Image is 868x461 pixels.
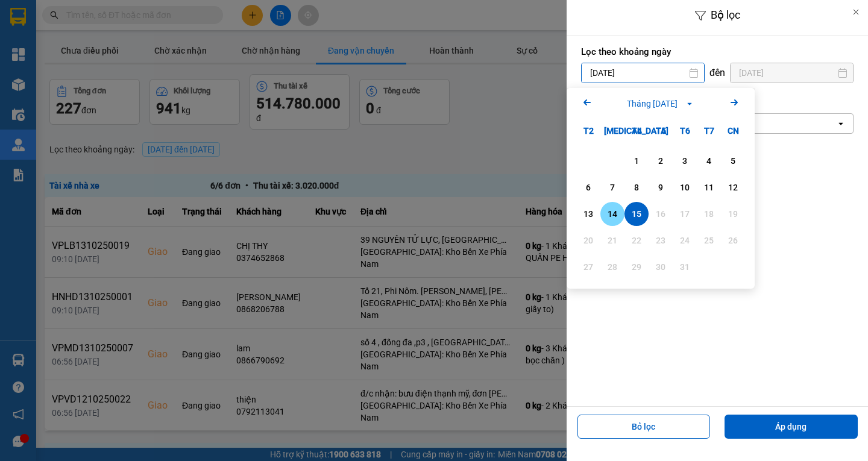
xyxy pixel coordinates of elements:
[700,233,717,248] div: 25
[580,260,597,274] div: 27
[649,255,673,279] div: Not available. Thứ Năm, tháng 10 30 2025.
[676,180,693,195] div: 10
[673,255,697,279] div: Not available. Thứ Sáu, tháng 10 31 2025.
[705,67,730,79] div: đến
[836,119,846,128] svg: open
[577,415,711,439] button: Bỏ lọc
[652,180,669,195] div: 9
[600,228,624,252] div: Not available. Thứ Ba, tháng 10 21 2025.
[700,207,717,221] div: 18
[580,180,597,195] div: 6
[580,233,597,248] div: 20
[580,207,597,221] div: 13
[628,180,645,195] div: 8
[725,207,741,221] div: 19
[624,119,649,143] div: T4
[604,180,621,195] div: 7
[652,207,669,221] div: 16
[700,180,717,195] div: 11
[697,119,721,143] div: T7
[628,207,645,221] div: 15
[624,202,649,226] div: Selected. Thứ Tư, tháng 10 15 2025. It's available.
[673,119,697,143] div: T6
[624,175,649,199] div: Choose Thứ Tư, tháng 10 8 2025. It's available.
[697,175,721,199] div: Choose Thứ Bảy, tháng 10 11 2025. It's available.
[676,233,693,248] div: 24
[624,255,649,279] div: Not available. Thứ Tư, tháng 10 29 2025.
[673,149,697,173] div: Choose Thứ Sáu, tháng 10 3 2025. It's available.
[567,88,755,289] div: Calendar.
[697,202,721,226] div: Not available. Thứ Bảy, tháng 10 18 2025.
[628,260,645,274] div: 29
[580,95,594,110] svg: Arrow Left
[628,233,645,248] div: 22
[673,202,697,226] div: Not available. Thứ Sáu, tháng 10 17 2025.
[576,175,600,199] div: Choose Thứ Hai, tháng 10 6 2025. It's available.
[721,149,745,173] div: Choose Chủ Nhật, tháng 10 5 2025. It's available.
[624,149,649,173] div: Choose Thứ Tư, tháng 10 1 2025. It's available.
[652,260,669,274] div: 30
[697,149,721,173] div: Choose Thứ Bảy, tháng 10 4 2025. It's available.
[576,119,600,143] div: T2
[725,180,741,195] div: 12
[721,228,745,252] div: Not available. Chủ Nhật, tháng 10 26 2025.
[649,119,673,143] div: T5
[628,154,645,168] div: 1
[721,202,745,226] div: Not available. Chủ Nhật, tháng 10 19 2025.
[600,202,624,226] div: Choose Thứ Ba, tháng 10 14 2025. It's available.
[649,228,673,252] div: Not available. Thứ Năm, tháng 10 23 2025.
[600,255,624,279] div: Not available. Thứ Ba, tháng 10 28 2025.
[697,228,721,252] div: Not available. Thứ Bảy, tháng 10 25 2025.
[652,154,669,168] div: 2
[727,95,741,110] svg: Arrow Right
[725,154,741,168] div: 5
[676,154,693,168] div: 3
[711,8,740,21] span: Bộ lọc
[576,228,600,252] div: Not available. Thứ Hai, tháng 10 20 2025.
[673,175,697,199] div: Choose Thứ Sáu, tháng 10 10 2025. It's available.
[721,119,745,143] div: CN
[676,260,693,274] div: 31
[725,233,741,248] div: 26
[649,202,673,226] div: Not available. Thứ Năm, tháng 10 16 2025.
[580,95,594,111] button: Previous month.
[604,233,621,248] div: 21
[600,175,624,199] div: Choose Thứ Ba, tháng 10 7 2025. It's available.
[604,207,621,221] div: 14
[581,46,854,58] label: Lọc theo khoảng ngày
[600,119,624,143] div: [MEDICAL_DATA]
[576,255,600,279] div: Not available. Thứ Hai, tháng 10 27 2025.
[725,415,858,439] button: Áp dụng
[576,202,600,226] div: Choose Thứ Hai, tháng 10 13 2025. It's available.
[649,149,673,173] div: Choose Thứ Năm, tháng 10 2 2025. It's available.
[676,207,693,221] div: 17
[582,63,704,83] input: Select a date.
[673,228,697,252] div: Not available. Thứ Sáu, tháng 10 24 2025.
[623,97,698,110] button: Tháng [DATE]
[700,154,717,168] div: 4
[652,233,669,248] div: 23
[721,175,745,199] div: Choose Chủ Nhật, tháng 10 12 2025. It's available.
[624,228,649,252] div: Not available. Thứ Tư, tháng 10 22 2025.
[731,63,853,83] input: Select a date.
[727,95,741,111] button: Next month.
[649,175,673,199] div: Choose Thứ Năm, tháng 10 9 2025. It's available.
[604,260,621,274] div: 28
